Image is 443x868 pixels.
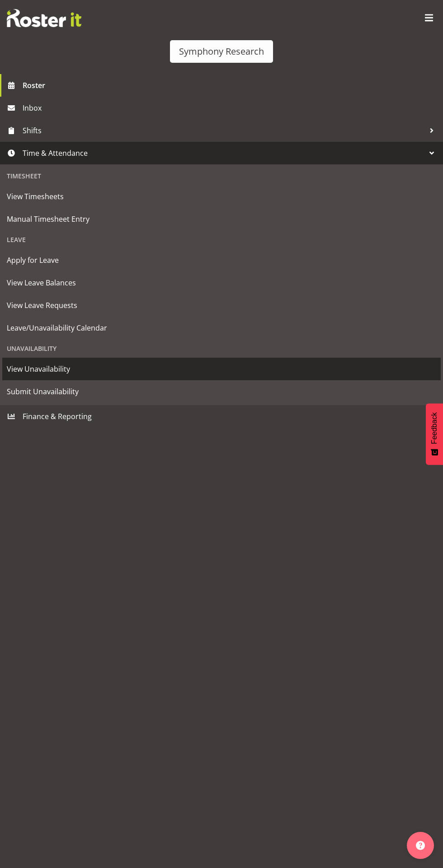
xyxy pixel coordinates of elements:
[2,249,441,271] a: Apply for Leave
[7,299,436,312] span: View Leave Requests
[7,212,436,226] span: Manual Timesheet Entry
[23,101,438,115] span: Inbox
[7,190,436,203] span: View Timesheets
[416,841,425,850] img: help-xxl-2.png
[7,385,436,398] span: Submit Unavailability
[2,358,441,380] a: View Unavailability
[7,276,436,289] span: View Leave Balances
[2,317,441,339] a: Leave/Unavailability Calendar
[426,403,443,465] button: Feedback - Show survey
[23,124,425,137] span: Shifts
[7,321,436,335] span: Leave/Unavailability Calendar
[2,230,441,249] div: Leave
[430,412,438,444] span: Feedback
[179,45,264,58] div: Symphony Research
[7,362,436,376] span: View Unavailability
[2,167,441,185] div: Timesheet
[23,79,438,92] span: Roster
[23,146,425,160] span: Time & Attendance
[2,208,441,230] a: Manual Timesheet Entry
[2,339,441,358] div: Unavailability
[7,253,436,267] span: Apply for Leave
[2,271,441,294] a: View Leave Balances
[23,410,425,423] span: Finance & Reporting
[7,9,81,27] img: Rosterit website logo
[2,294,441,317] a: View Leave Requests
[2,380,441,403] a: Submit Unavailability
[2,185,441,208] a: View Timesheets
